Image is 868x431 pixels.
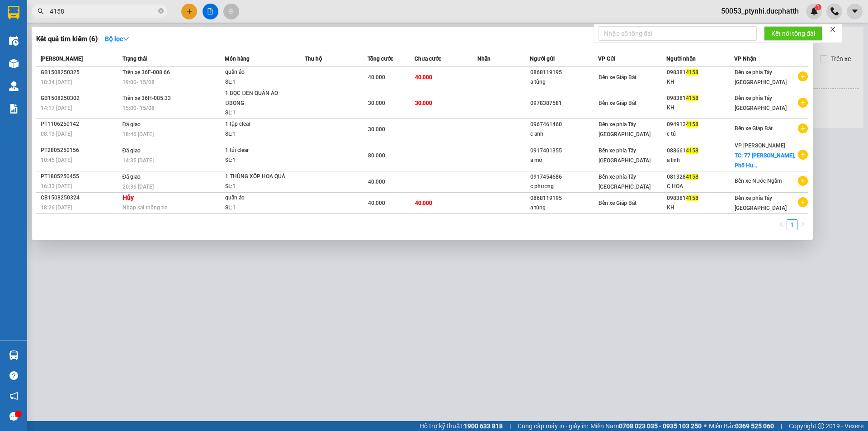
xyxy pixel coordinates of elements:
[667,156,734,165] div: a linh
[530,203,598,213] div: a tùng
[686,174,698,180] span: 4158
[123,204,168,211] span: Nhập sai thông tin
[50,6,156,16] input: Tìm tên, số ĐT hoặc mã đơn
[225,129,293,139] div: SL: 1
[599,174,651,190] span: Bến xe phía Tây [GEOGRAPHIC_DATA]
[667,129,734,139] div: c tú
[41,146,120,155] div: PT2805250156
[778,222,784,227] span: left
[41,105,72,111] span: 14:17 [DATE]
[123,194,134,201] strong: Hủy
[9,392,18,400] span: notification
[599,147,651,164] span: Bến xe phía Tây [GEOGRAPHIC_DATA]
[36,34,98,44] h3: Kết quả tìm kiếm ( 6 )
[599,121,651,137] span: Bến xe phía Tây [GEOGRAPHIC_DATA]
[800,222,806,227] span: right
[686,69,698,76] span: 4158
[225,89,293,108] div: 1 BỌC ĐEN QUẦN ÁO ĐBONG
[123,69,170,76] span: Trên xe 36F-008.66
[123,121,141,128] span: Đã giao
[686,95,698,101] span: 4158
[530,194,598,203] div: 0868119195
[41,119,120,129] div: PT1106250142
[735,195,787,211] span: Bến xe phía Tây [GEOGRAPHIC_DATA]
[735,95,787,111] span: Bến xe phía Tây [GEOGRAPHIC_DATA]
[734,56,756,62] span: VP Nhận
[9,104,19,114] img: solution-icon
[798,150,808,160] span: plus-circle
[477,56,491,62] span: Nhãn
[9,412,18,421] span: message
[368,200,385,206] span: 40.000
[225,172,293,182] div: 1 THÙNG XỐP HOA QUẢ
[41,193,120,203] div: GB1508250324
[530,146,598,156] div: 0917401355
[123,184,154,190] span: 20:36 [DATE]
[41,68,120,77] div: GB1508250325
[225,108,293,118] div: SL: 1
[667,194,734,203] div: 098381
[530,56,555,62] span: Người gửi
[225,203,293,213] div: SL: 1
[41,56,83,62] span: [PERSON_NAME]
[123,147,141,154] span: Đã giao
[599,100,637,106] span: Bến xe Giáp Bát
[225,67,293,77] div: quần áo
[8,6,19,19] img: logo-vxr
[305,56,322,62] span: Thu hộ
[368,126,385,133] span: 30.000
[797,219,808,230] button: right
[158,8,164,14] span: close-circle
[735,125,773,132] span: Bến xe Giáp Bát
[686,121,698,128] span: 4158
[123,157,154,164] span: 14:35 [DATE]
[530,129,598,139] div: c anh
[9,81,19,91] img: warehouse-icon
[735,69,787,85] span: Bến xe phía Tây [GEOGRAPHIC_DATA]
[41,94,120,103] div: GB1508250302
[225,119,293,129] div: 1 tập clear
[798,197,808,207] span: plus-circle
[368,152,385,159] span: 80.000
[415,200,432,206] span: 40.000
[686,147,698,154] span: 4158
[415,100,432,106] span: 30.000
[123,36,129,42] span: down
[38,8,44,14] span: search
[98,32,137,46] button: Bộ lọcdown
[368,100,385,106] span: 30.000
[667,203,734,213] div: KH
[9,371,18,380] span: question-circle
[798,176,808,186] span: plus-circle
[686,195,698,201] span: 4158
[368,56,393,62] span: Tổng cước
[225,146,293,156] div: 1 túi clear
[530,77,598,87] div: a tùng
[667,120,734,129] div: 094913
[530,182,598,191] div: c phương
[9,36,19,46] img: warehouse-icon
[530,120,598,129] div: 0967461460
[415,74,432,81] span: 40.000
[368,179,385,185] span: 40.000
[599,26,757,41] input: Nhập số tổng đài
[787,220,797,230] a: 1
[41,172,120,181] div: PT1805250455
[776,219,787,230] li: Previous Page
[225,77,293,87] div: SL: 1
[735,152,795,169] span: TC: 77 [PERSON_NAME], Phố Hu...
[667,146,734,156] div: 088661
[666,56,696,62] span: Người nhận
[530,99,598,108] div: 0978387581
[41,183,72,189] span: 16:33 [DATE]
[798,71,808,81] span: plus-circle
[530,68,598,77] div: 0868119195
[123,79,155,85] span: 19:00 - 15/08
[771,28,815,38] span: Kết nối tổng đài
[225,182,293,192] div: SL: 1
[9,59,19,68] img: warehouse-icon
[123,131,154,137] span: 18:46 [DATE]
[41,204,72,211] span: 18:26 [DATE]
[9,350,19,360] img: warehouse-icon
[667,103,734,113] div: KH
